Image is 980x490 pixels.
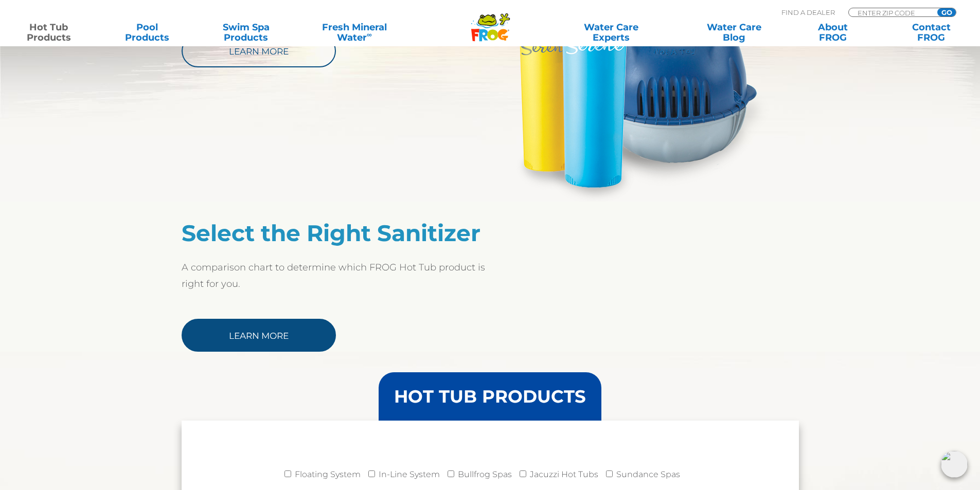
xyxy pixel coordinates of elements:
[109,22,186,43] a: PoolProducts
[306,22,402,43] a: Fresh MineralWater∞
[367,30,372,39] sup: ∞
[394,388,586,405] h3: HOT TUB PRODUCTS
[10,22,87,43] a: Hot TubProducts
[458,464,512,485] label: Bullfrog Spas
[379,464,440,485] label: In-Line System
[696,22,772,43] a: Water CareBlog
[937,8,956,16] input: GO
[893,22,970,43] a: ContactFROG
[182,259,490,292] p: A comparison chart to determine which FROG Hot Tub product is right for you.
[208,22,284,43] a: Swim SpaProducts
[794,22,871,43] a: AboutFROG
[941,451,968,478] img: openIcon
[549,22,673,43] a: Water CareExperts
[616,464,680,485] label: Sundance Spas
[295,464,361,485] label: Floating System
[182,220,490,246] h2: Select the Right Sanitizer
[182,34,336,67] a: Learn More
[857,8,926,17] input: Zip Code Form
[781,8,835,17] p: Find A Dealer
[182,319,336,352] a: Learn More
[530,464,598,485] label: Jacuzzi Hot Tubs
